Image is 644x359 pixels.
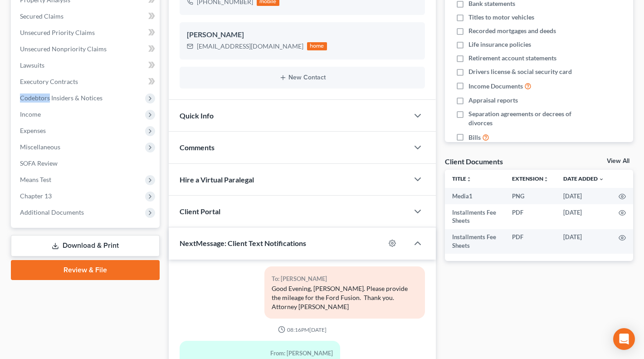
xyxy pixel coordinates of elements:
[556,188,611,204] td: [DATE]
[20,208,84,216] span: Additional Documents
[20,12,63,20] span: Secured Claims
[180,207,220,216] span: Client Portal
[180,326,425,334] div: 08:16PM[DATE]
[468,26,556,35] span: Recorded mortgages and deeds
[20,29,95,36] span: Unsecured Priority Claims
[272,274,418,284] div: To: [PERSON_NAME]
[20,159,58,167] span: SOFA Review
[20,78,78,85] span: Executory Contracts
[468,96,518,105] span: Appraisal reports
[468,54,556,63] span: Retirement account statements
[13,57,160,74] a: Lawsuits
[468,82,523,91] span: Income Documents
[187,30,418,40] div: [PERSON_NAME]
[505,188,556,204] td: PNG
[468,109,578,128] span: Separation agreements or decrees of divorces
[180,143,215,152] span: Comments
[180,175,254,184] span: Hire a Virtual Paralegal
[613,328,635,350] div: Open Intercom Messenger
[468,40,531,49] span: Life insurance policies
[556,204,611,229] td: [DATE]
[563,175,604,182] a: Date Added expand_more
[187,74,418,81] button: New Contact
[466,177,472,182] i: unfold_more
[20,176,51,183] span: Means Test
[505,229,556,254] td: PDF
[607,158,629,164] a: View All
[13,41,160,57] a: Unsecured Nonpriority Claims
[13,8,160,25] a: Secured Claims
[20,45,107,53] span: Unsecured Nonpriority Claims
[187,348,333,359] div: From: [PERSON_NAME]
[512,175,549,182] a: Extensionunfold_more
[20,192,52,200] span: Chapter 13
[272,284,418,311] div: Good Evening, [PERSON_NAME]. Please provide the mileage for the Ford Fusion. Thank you. Attorney ...
[599,177,604,182] i: expand_more
[180,239,306,247] span: NextMessage: Client Text Notifications
[445,188,505,204] td: Media1
[20,127,46,134] span: Expenses
[20,110,41,118] span: Income
[543,177,549,182] i: unfold_more
[445,157,503,166] div: Client Documents
[20,143,60,151] span: Miscellaneous
[468,13,534,22] span: Titles to motor vehicles
[20,94,102,102] span: Codebtors Insiders & Notices
[445,229,505,254] td: Installments Fee Sheets
[180,111,214,120] span: Quick Info
[13,25,160,41] a: Unsecured Priority Claims
[20,61,44,69] span: Lawsuits
[13,155,160,172] a: SOFA Review
[197,42,303,51] div: [EMAIL_ADDRESS][DOMAIN_NAME]
[11,235,160,256] a: Download & Print
[445,204,505,229] td: Installments Fee Sheets
[468,133,481,142] span: Bills
[307,42,327,50] div: home
[468,67,572,76] span: Drivers license & social security card
[11,260,160,280] a: Review & File
[452,175,472,182] a: Titleunfold_more
[556,229,611,254] td: [DATE]
[13,74,160,90] a: Executory Contracts
[505,204,556,229] td: PDF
